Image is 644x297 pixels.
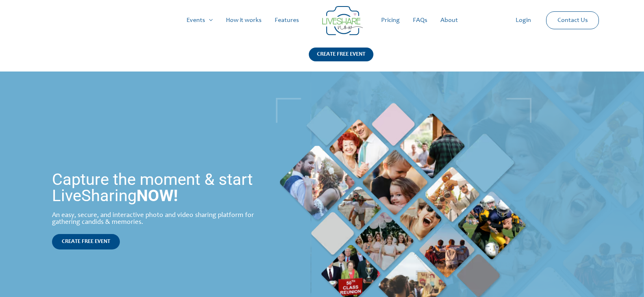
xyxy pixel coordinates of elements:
a: How it works [219,7,268,33]
nav: Site Navigation [14,7,630,33]
a: Features [268,7,306,33]
a: FAQs [406,7,434,33]
a: CREATE FREE EVENT [52,234,120,249]
h1: Capture the moment & start LiveSharing [52,171,256,204]
a: Events [180,7,219,33]
a: CREATE FREE EVENT [309,48,373,72]
span: CREATE FREE EVENT [62,239,110,245]
div: An easy, secure, and interactive photo and video sharing platform for gathering candids & memories. [52,212,256,226]
img: LiveShare logo - Capture & Share Event Memories [322,6,363,35]
strong: NOW! [137,186,178,205]
a: Contact Us [551,12,594,29]
a: Login [509,7,538,33]
div: CREATE FREE EVENT [309,48,373,61]
a: Pricing [375,7,406,33]
a: About [434,7,464,33]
